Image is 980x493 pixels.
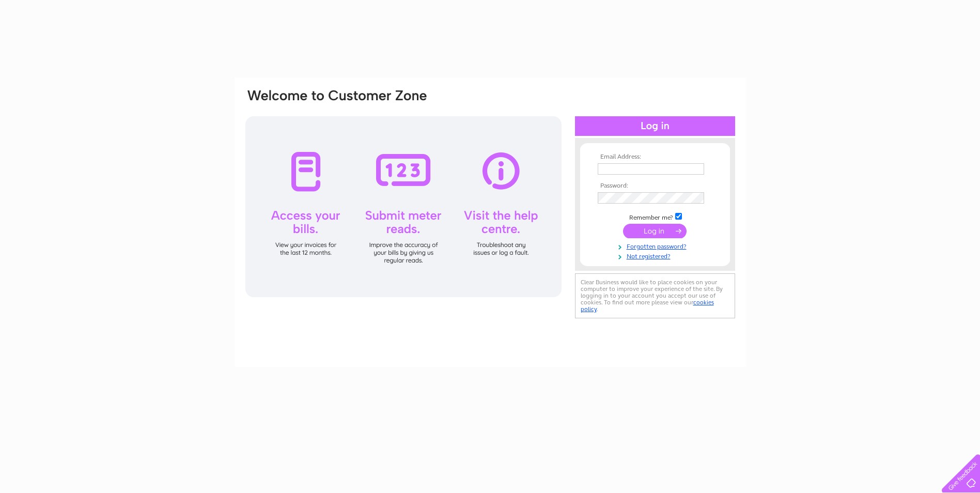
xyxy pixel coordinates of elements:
[598,251,715,260] a: Not registered?
[595,153,715,161] th: Email Address:
[595,182,715,190] th: Password:
[581,299,714,313] a: cookies policy
[575,273,735,318] div: Clear Business would like to place cookies on your computer to improve your experience of the sit...
[623,224,687,238] input: Submit
[692,194,701,202] img: npw-badge-icon-locked.svg
[595,211,715,222] td: Remember me?
[692,165,701,173] img: npw-badge-icon-locked.svg
[598,241,715,251] a: Forgotten password?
